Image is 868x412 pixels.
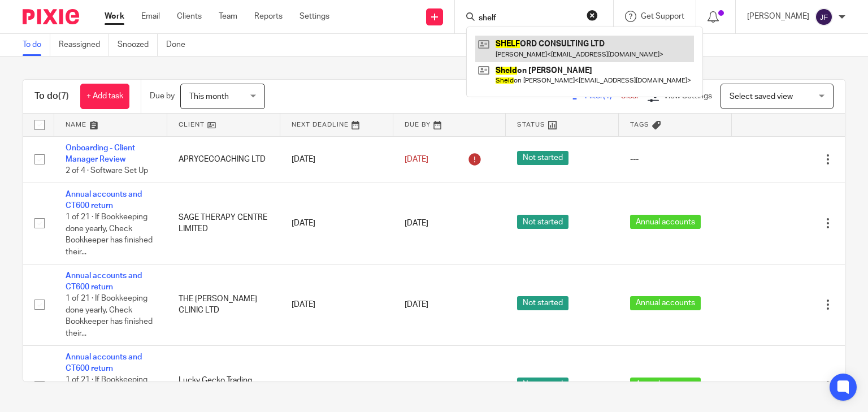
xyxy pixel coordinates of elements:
a: Annual accounts and CT600 return [66,353,142,372]
a: Annual accounts and CT600 return [66,272,142,291]
a: Team [219,11,237,22]
img: svg%3E [815,8,833,26]
a: Reports [254,11,283,22]
a: Work [105,11,124,22]
span: [DATE] [405,219,428,227]
div: --- [630,154,721,165]
input: Search [478,14,579,24]
td: THE [PERSON_NAME] CLINIC LTD [167,264,280,345]
span: Not started [517,215,568,229]
a: + Add task [80,84,129,109]
span: Annual accounts [630,378,701,392]
span: Annual accounts [630,215,701,229]
p: Due by [150,90,175,102]
span: Not started [517,296,568,310]
span: Annual accounts [630,296,701,310]
a: Email [141,11,160,22]
span: Not started [517,151,568,165]
a: Onboarding - Client Manager Review [66,144,135,163]
a: Clients [177,11,202,22]
span: This month [189,93,229,101]
a: Snoozed [118,34,158,56]
span: 2 of 4 · Software Set Up [66,167,148,175]
a: Annual accounts and CT600 return [66,190,142,210]
span: [DATE] [405,301,428,309]
span: (7) [58,92,69,101]
span: Not started [517,378,568,392]
a: Reassigned [59,34,109,56]
span: Get Support [641,12,684,20]
button: Clear [587,10,598,21]
a: Settings [300,11,329,22]
td: [DATE] [280,183,393,264]
td: [DATE] [280,136,393,183]
td: APRYCECOACHING LTD [167,136,280,183]
p: [PERSON_NAME] [747,11,809,22]
span: 1 of 21 · If Bookkeeping done yearly, Check Bookkeeper has finished their... [66,214,153,257]
td: [DATE] [280,264,393,345]
span: Tags [630,122,649,128]
a: Done [166,34,194,56]
img: Pixie [23,9,79,24]
td: SAGE THERAPY CENTRE LIMITED [167,183,280,264]
h1: To do [34,90,69,102]
span: Select saved view [730,93,793,101]
span: 1 of 21 · If Bookkeeping done yearly, Check Bookkeeper has finished their... [66,295,153,338]
span: [DATE] [405,155,428,163]
a: To do [23,34,50,56]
